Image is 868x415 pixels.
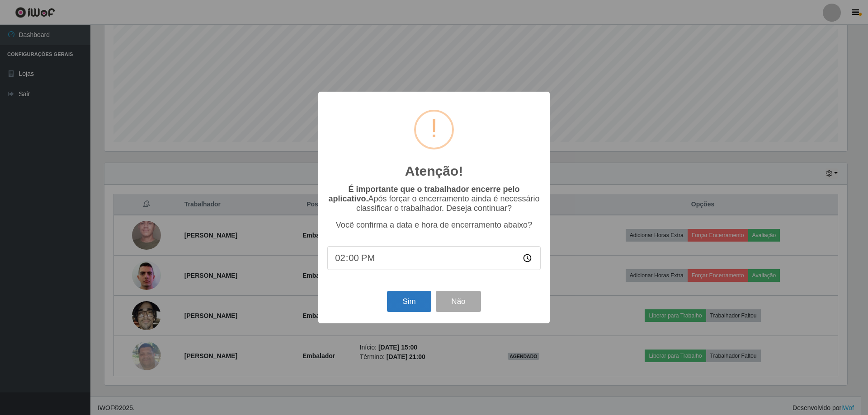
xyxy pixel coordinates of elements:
p: Você confirma a data e hora de encerramento abaixo? [327,220,541,230]
h2: Atenção! [405,163,463,179]
button: Sim [387,291,431,312]
b: É importante que o trabalhador encerre pelo aplicativo. [328,185,519,203]
button: Não [436,291,481,312]
p: Após forçar o encerramento ainda é necessário classificar o trabalhador. Deseja continuar? [327,185,541,213]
